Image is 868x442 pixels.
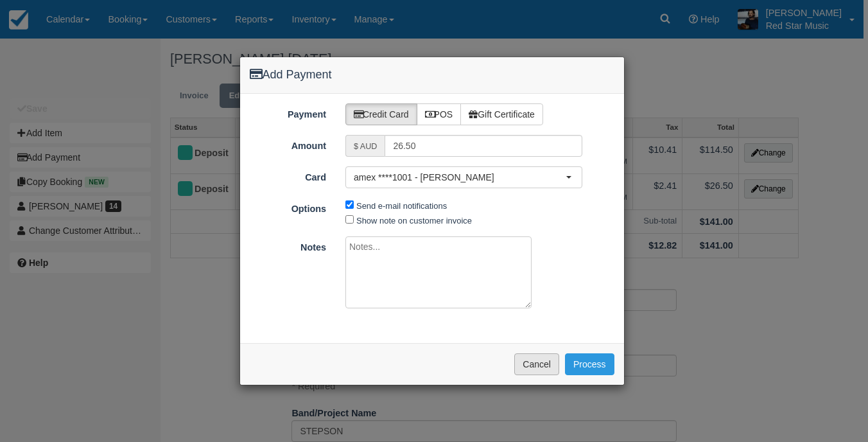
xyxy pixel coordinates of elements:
[385,135,582,157] input: Valid amount required.
[240,103,336,121] label: Payment
[565,353,614,375] button: Process
[345,103,417,125] label: Credit Card
[514,353,559,375] button: Cancel
[356,201,447,211] label: Send e-mail notifications
[250,67,614,84] h4: Add Payment
[240,135,336,153] label: Amount
[240,236,336,254] label: Notes
[345,166,582,188] button: amex ****1001 - [PERSON_NAME]
[460,103,543,125] label: Gift Certificate
[354,171,566,184] span: amex ****1001 - [PERSON_NAME]
[356,216,472,225] label: Show note on customer invoice
[354,142,377,151] small: $ AUD
[417,103,462,125] label: POS
[240,166,336,184] label: Card
[240,198,336,216] label: Options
